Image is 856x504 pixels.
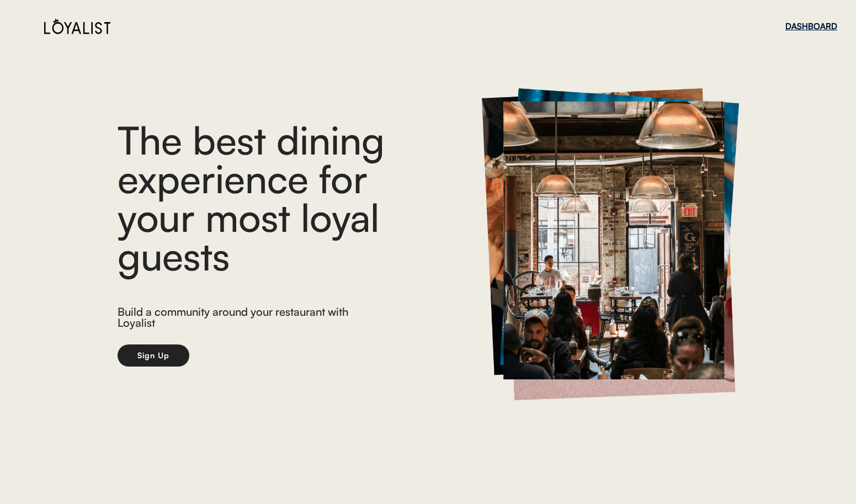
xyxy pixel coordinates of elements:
button: Sign Up [118,344,189,367]
div: Build a community around your restaurant with Loyalist [118,306,359,331]
img: https%3A%2F%2Fcad833e4373cb143c693037db6b1f8a3.cdn.bubble.io%2Ff1706310385766x357021172207471900%... [482,88,739,400]
div: DASHBOARD [785,22,837,30]
img: Loyalist%20Logo%20Black.svg [44,18,110,34]
div: The best dining experience for your most loyal guests [118,120,449,275]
